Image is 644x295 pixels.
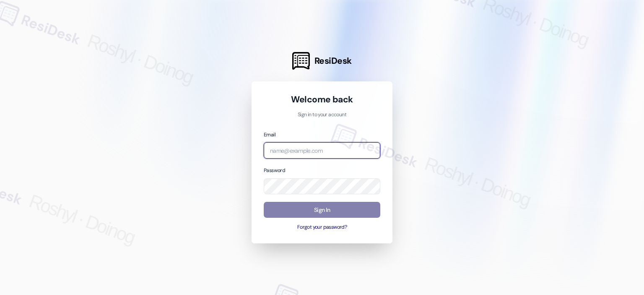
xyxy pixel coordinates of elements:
[292,52,310,70] img: ResiDesk Logo
[314,55,352,67] span: ResiDesk
[264,167,285,174] label: Password
[264,142,380,159] input: name@example.com
[264,202,380,218] button: Sign In
[264,94,380,105] h1: Welcome back
[264,111,380,119] p: Sign in to your account
[264,131,275,138] label: Email
[264,224,380,231] button: Forgot your password?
